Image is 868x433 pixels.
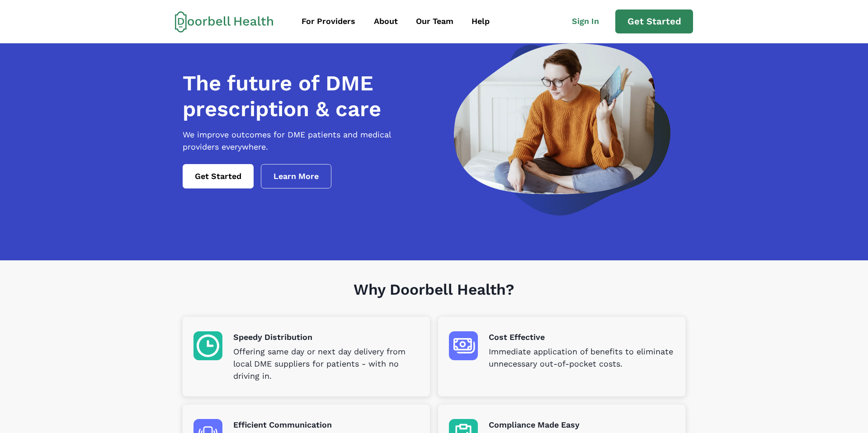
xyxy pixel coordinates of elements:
[233,331,419,344] p: Speedy Distribution
[183,129,429,153] p: We improve outcomes for DME patients and medical providers everywhere.
[233,346,419,382] p: Offering same day or next day delivery from local DME suppliers for patients - with no driving in.
[472,15,490,28] div: Help
[489,331,675,344] p: Cost Effective
[183,164,254,188] a: Get Started
[489,346,675,370] p: Immediate application of benefits to eliminate unnecessary out-of-pocket costs.
[564,11,615,32] a: Sign In
[183,71,429,122] h1: The future of DME prescription & care
[261,164,331,188] a: Learn More
[449,331,478,360] img: Cost Effective icon
[416,15,453,28] div: Our Team
[366,11,406,32] a: About
[463,11,498,32] a: Help
[193,331,222,360] img: Speedy Distribution icon
[302,15,355,28] div: For Providers
[489,419,675,431] p: Compliance Made Easy
[183,281,685,317] h1: Why Doorbell Health?
[294,11,364,32] a: For Providers
[233,419,419,431] p: Efficient Communication
[408,11,462,32] a: Our Team
[374,15,398,28] div: About
[454,43,670,216] img: a woman looking at a computer
[615,9,693,34] a: Get Started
